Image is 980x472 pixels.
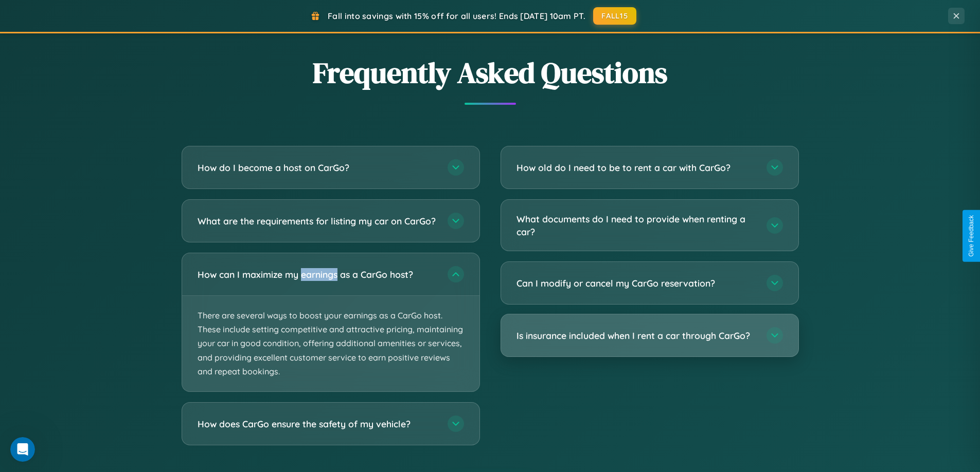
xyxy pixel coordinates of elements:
[968,215,975,257] div: Give Feedback
[328,11,585,21] span: Fall into savings with 15% off for all users! Ends [DATE] 10am PT.
[593,7,636,25] button: FALL15
[198,268,437,281] h3: How can I maximize my earnings as a CarGo host?
[182,53,799,92] h2: Frequently Asked Questions
[198,161,437,174] h3: How do I become a host on CarGo?
[10,437,35,462] iframe: Intercom live chat
[516,329,756,342] h3: Is insurance included when I rent a car through CarGo?
[516,161,756,174] h3: How old do I need to be to rent a car with CarGo?
[198,418,437,430] h3: How does CarGo ensure the safety of my vehicle?
[198,215,437,228] h3: What are the requirements for listing my car on CarGo?
[182,296,479,391] p: There are several ways to boost your earnings as a CarGo host. These include setting competitive ...
[516,277,756,290] h3: Can I modify or cancel my CarGo reservation?
[516,213,756,238] h3: What documents do I need to provide when renting a car?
